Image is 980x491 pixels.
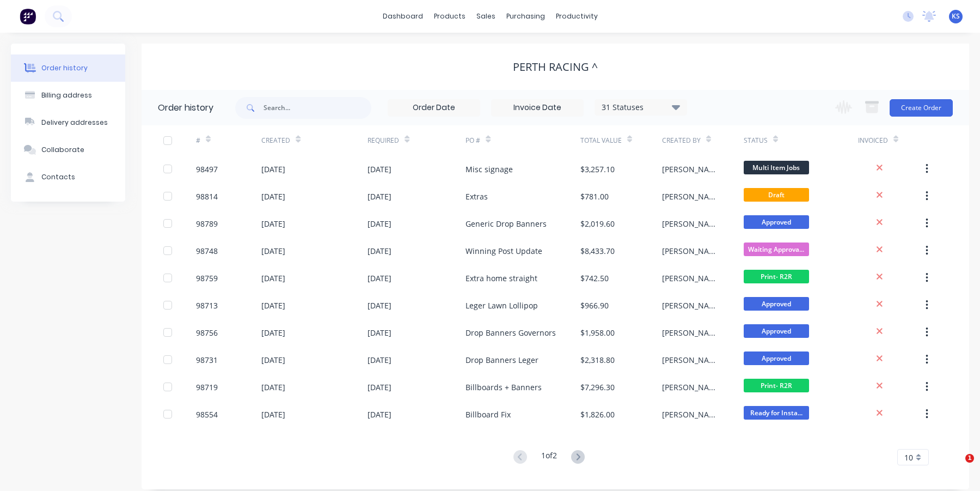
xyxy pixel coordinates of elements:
span: 10 [904,452,913,463]
div: Collaborate [41,145,84,155]
button: Collaborate [11,136,125,163]
div: Extra home straight [465,272,537,284]
div: [DATE] [367,300,391,311]
div: [DATE] [367,354,391,366]
input: Invoice Date [492,100,583,116]
div: Billboard Fix [465,409,511,420]
div: [DATE] [261,191,285,202]
span: KS [952,11,960,21]
div: [PERSON_NAME] [662,191,722,202]
div: $2,019.60 [580,218,615,229]
div: # [196,136,200,146]
div: $742.50 [580,272,609,284]
div: 1 of 2 [541,450,557,465]
div: Leger Lawn Lollipop [465,300,538,311]
div: Created By [662,136,701,146]
div: Billing address [41,90,92,100]
div: PO # [465,125,580,155]
div: Status [744,136,768,146]
div: Perth Racing ^ [513,60,598,74]
span: Approved [744,297,809,311]
div: [DATE] [261,327,285,338]
div: Required [367,125,465,155]
div: Drop Banners Governors [465,327,556,338]
div: $3,257.10 [580,163,615,175]
div: [DATE] [367,409,391,420]
div: $966.90 [580,300,609,311]
div: [DATE] [367,191,391,202]
div: productivity [550,8,603,25]
div: [DATE] [261,409,285,420]
span: Draft [744,188,809,202]
div: [PERSON_NAME] [662,327,722,338]
button: Contacts [11,163,125,191]
div: [PERSON_NAME] [662,381,722,393]
div: $8,433.70 [580,245,615,257]
div: [DATE] [367,218,391,229]
div: Delivery addresses [41,118,108,128]
div: $1,958.00 [580,327,615,338]
div: [DATE] [367,327,391,338]
div: Status [744,125,858,155]
div: [DATE] [367,381,391,393]
div: Order history [41,63,88,73]
div: # [196,125,261,155]
div: [PERSON_NAME] [662,409,722,420]
div: $781.00 [580,191,609,202]
span: Approved [744,351,809,365]
iframe: Intercom live chat [943,454,969,480]
button: Delivery addresses [11,109,125,136]
div: sales [471,8,501,25]
span: Multi Item Jobs [744,161,809,174]
div: Billboards + Banners [465,381,542,393]
div: Required [367,136,399,146]
div: 98789 [196,218,218,229]
div: PO # [465,136,480,146]
div: $7,296.30 [580,381,615,393]
a: dashboard [377,8,428,25]
div: Winning Post Update [465,245,542,257]
span: Ready for Insta... [744,406,809,420]
div: 98719 [196,381,218,393]
div: Order history [158,101,213,114]
div: Total Value [580,136,622,146]
div: [DATE] [367,163,391,175]
div: Misc signage [465,163,513,175]
div: [DATE] [261,354,285,366]
div: 31 Statuses [595,101,687,113]
button: Create Order [890,99,953,117]
div: [PERSON_NAME] [662,272,722,284]
div: [DATE] [261,163,285,175]
div: $1,826.00 [580,409,615,420]
div: $2,318.80 [580,354,615,366]
div: [DATE] [261,381,285,393]
div: Created By [662,125,744,155]
span: Print- R2R [744,270,809,283]
div: 98756 [196,327,218,338]
img: Factory [20,8,36,25]
div: 98713 [196,300,218,311]
input: Search... [264,97,371,119]
div: Invoiced [858,136,888,146]
button: Order history [11,54,125,82]
div: Extras [465,191,488,202]
div: [PERSON_NAME] [662,218,722,229]
div: [DATE] [367,272,391,284]
div: purchasing [501,8,550,25]
div: [DATE] [261,218,285,229]
div: 98554 [196,409,218,420]
input: Order Date [388,100,480,116]
div: [DATE] [261,272,285,284]
div: Contacts [41,172,75,182]
div: products [428,8,471,25]
div: 98497 [196,163,218,175]
div: [PERSON_NAME] [662,354,722,366]
div: Generic Drop Banners [465,218,547,229]
div: Total Value [580,125,662,155]
div: [PERSON_NAME] [662,163,722,175]
button: Billing address [11,82,125,109]
div: [DATE] [261,300,285,311]
span: Waiting Approva... [744,243,809,256]
div: Created [261,125,367,155]
div: Created [261,136,290,146]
